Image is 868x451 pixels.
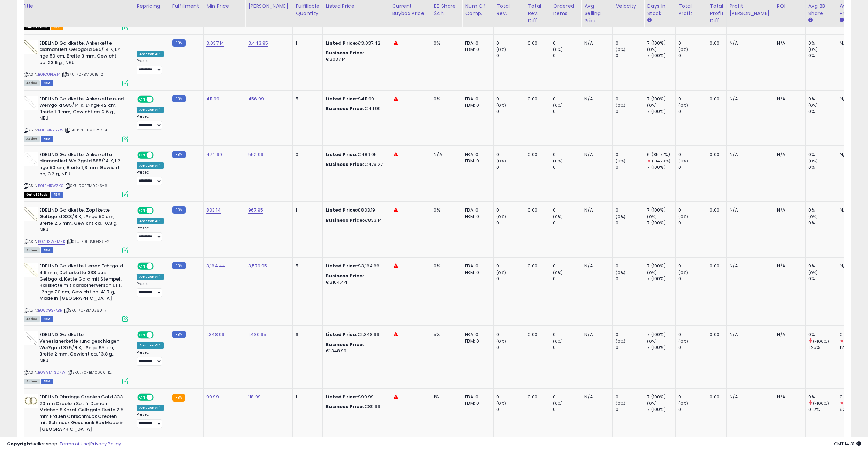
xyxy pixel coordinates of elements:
div: N/A [730,40,769,46]
div: N/A [840,207,863,213]
div: 6 (85.71%) [647,152,675,158]
div: €3,164.66 [326,263,383,269]
div: 0 [296,152,317,158]
div: 0% [434,207,457,213]
div: ROI [777,2,802,9]
div: Preset: [137,59,164,74]
div: 0 [616,344,644,351]
div: 0% [808,164,837,170]
div: 0 [678,108,707,115]
div: N/A [777,331,800,338]
div: €833.19 [326,207,383,213]
div: FBM: 0 [465,102,488,108]
div: N/A [584,331,607,338]
div: 0 [496,344,525,351]
a: 3,037.14 [206,40,224,47]
div: FBM: 0 [465,158,488,164]
small: (0%) [553,102,563,108]
div: 0 [678,344,707,351]
div: N/A [584,40,607,46]
b: Business Price: [326,217,364,223]
div: BB Share 24h. [434,2,459,17]
div: 0% [434,263,457,269]
a: 833.14 [206,207,221,214]
small: FBM [172,331,186,338]
span: All listings currently available for purchase on Amazon [24,247,40,253]
a: Terms of Use [60,441,89,447]
span: | SKU: 70FBM0600-12 [67,369,112,375]
img: 31lqZFCtaEL._SL40_.jpg [24,96,38,110]
small: Avg Win Price. [840,17,844,23]
a: B01FMRY5YW [38,127,64,133]
div: 0 [496,276,525,282]
small: (0%) [616,102,625,108]
div: 0.00 [710,331,721,338]
div: Title [22,2,131,9]
div: 0% [808,220,837,226]
a: B07H3WZM5K [38,239,65,245]
a: B01FMRWZKS [38,183,63,189]
div: 0% [808,40,837,46]
div: N/A [777,96,800,102]
div: Amazon AI * [137,218,164,224]
div: FBM: 0 [465,269,488,276]
div: 0 [553,331,581,338]
div: 0 [840,331,868,338]
div: 0% [434,96,457,102]
div: 0 [496,53,525,59]
div: 0 [553,108,581,115]
div: 0% [808,207,837,213]
div: FBA: 0 [465,331,488,338]
span: FBA [51,24,63,30]
div: 0 [496,96,525,102]
div: 5 [296,96,317,102]
b: Business Price: [326,161,364,168]
div: 7 (100%) [647,207,675,213]
b: Listed Price: [326,40,357,46]
span: All listings currently available for purchase on Amazon [24,316,40,322]
div: 0 [678,331,707,338]
a: 3,164.44 [206,262,225,269]
div: Amazon AI * [137,342,164,349]
small: (0%) [496,270,506,275]
div: N/A [840,96,863,102]
div: €1,348.99 [326,331,383,338]
div: Avg Selling Price [584,2,610,24]
b: Business Price: [326,105,364,112]
div: €411.99 [326,96,383,102]
div: 0 [496,220,525,226]
div: 0 [553,96,581,102]
div: N/A [730,331,769,338]
small: (0%) [616,338,625,344]
b: Listed Price: [326,331,357,338]
span: ON [138,332,147,338]
b: EDELIND Goldkette, Ankerkette rund Wei?gold 585/14 K, L?nge 42 cm, Breite 1.3 mm, Gewicht ca. 2.6... [39,96,124,123]
div: 1.25% [808,344,837,351]
div: 0 [678,152,707,158]
small: (0%) [647,270,657,275]
a: 552.99 [248,151,264,158]
div: N/A [730,96,769,102]
small: (0%) [553,338,563,344]
div: 0 [678,263,707,269]
div: 0% [808,108,837,115]
div: 0 [678,276,707,282]
div: FBA: 0 [465,263,488,269]
div: 0.00 [710,96,721,102]
div: 0 [496,263,525,269]
b: EDELIND Goldkette, Ankerkette diamantiert Wei?gold 585/14 K, L?nge 50 cm, Breite 1,3 mm, Gewicht ... [39,152,124,179]
div: €411.99 [326,106,383,112]
div: 0 [616,263,644,269]
div: N/A [434,152,457,158]
b: Business Price: [326,273,364,279]
b: Listed Price: [326,151,357,158]
span: ON [138,152,147,158]
div: 0 [553,276,581,282]
b: Business Price: [326,49,364,56]
div: 0.00 [528,96,545,102]
div: Preset: [137,226,164,242]
small: (0%) [678,214,688,220]
div: N/A [584,96,607,102]
div: N/A [584,207,607,213]
b: EDELIND Goldkette, Ankerkette diamantiert Gelbgold 585/14 K, L?nge 50 cm, Breite 3 mm, Gewicht ca... [39,40,124,68]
